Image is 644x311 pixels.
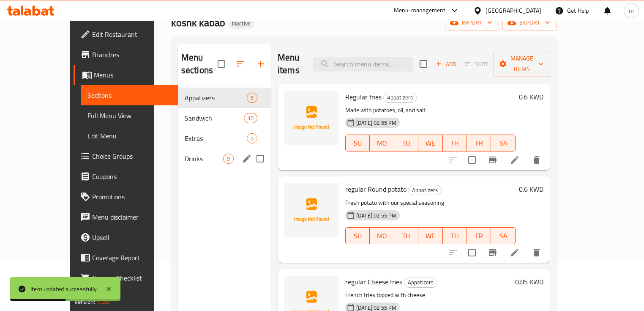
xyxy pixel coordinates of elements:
[384,93,416,102] span: Appatizers
[446,230,464,242] span: TH
[223,154,234,164] div: items
[373,137,390,149] span: MO
[452,17,492,28] span: import
[213,55,230,73] span: Select all sections
[74,268,178,288] a: Grocery Checklist
[415,55,432,73] span: Select section
[494,137,512,149] span: SA
[81,85,178,105] a: Sections
[345,91,382,103] span: Regular fries
[278,51,303,77] h2: Menu items
[510,248,520,258] a: Edit menu item
[224,155,233,163] span: 9
[97,296,110,307] span: 1.0.0
[87,110,171,121] span: Full Menu View
[74,146,178,166] a: Choice Groups
[92,171,171,182] span: Coupons
[74,207,178,227] a: Menu disclaimer
[74,296,95,307] span: Version:
[74,227,178,248] a: Upsell
[491,135,515,151] button: SA
[432,58,459,71] span: Add item
[229,19,254,29] div: Inactive
[467,227,491,244] button: FR
[502,15,557,30] button: export
[383,93,417,103] div: Appatizers
[240,152,253,165] button: edit
[434,59,457,69] span: Add
[81,105,178,126] a: Full Menu View
[345,183,407,195] span: regular Round potato
[445,15,499,30] button: import
[185,113,244,123] div: Sandwich
[247,93,257,103] div: items
[81,126,178,146] a: Edit Menu
[345,290,512,300] p: French fries topped with cheese
[443,227,467,244] button: TH
[181,51,218,77] h2: Menu sections
[92,50,171,60] span: Branches
[467,135,491,151] button: FR
[247,94,257,102] span: 5
[519,91,543,103] h6: 0.6 KWD
[373,230,390,242] span: MO
[629,6,634,15] span: m
[394,135,418,151] button: TU
[185,93,247,103] span: Appatizers
[491,227,515,244] button: SA
[74,166,178,187] a: Coupons
[353,119,400,127] span: [DATE] 02:55 PM
[247,135,257,143] span: 5
[92,151,171,161] span: Choice Groups
[30,284,97,294] div: Item updated successfully
[178,88,271,108] div: Appatizers5
[251,54,271,74] button: Add section
[185,154,223,164] span: Drinks
[345,105,516,116] p: Made with potatoes, oil, and salt
[345,275,402,288] span: regular Cheese fries
[432,58,459,71] button: Add
[74,187,178,207] a: Promotions
[87,90,171,100] span: Sections
[178,149,271,169] div: Drinks9edit
[394,227,418,244] button: TU
[408,185,442,195] div: Appatizers
[349,230,366,242] span: SU
[470,230,488,242] span: FR
[409,185,441,195] span: Appatizers
[74,65,178,85] a: Menus
[404,278,437,288] div: Appatizers
[313,57,413,72] input: search
[178,84,271,172] nav: Menu sections
[92,29,171,39] span: Edit Restaurant
[515,276,543,288] h6: 0.85 KWD
[92,273,171,283] span: Grocery Checklist
[284,183,338,237] img: regular Round potato
[244,114,257,122] span: 10
[463,151,481,169] span: Select to update
[87,131,171,141] span: Edit Menu
[519,183,543,195] h6: 0.6 KWD
[370,227,394,244] button: MO
[483,242,503,263] button: Branch-specific-item
[422,137,439,149] span: WE
[244,113,257,123] div: items
[178,128,271,149] div: Extras5
[370,135,394,151] button: MO
[418,135,442,151] button: WE
[527,242,547,263] button: delete
[486,6,541,15] div: [GEOGRAPHIC_DATA]
[509,17,550,28] span: export
[398,137,415,149] span: TU
[74,24,178,44] a: Edit Restaurant
[404,278,437,287] span: Appatizers
[446,137,464,149] span: TH
[418,227,442,244] button: WE
[185,133,247,143] span: Extras
[500,53,543,74] span: Manage items
[229,20,254,27] span: Inactive
[394,6,446,16] div: Menu-management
